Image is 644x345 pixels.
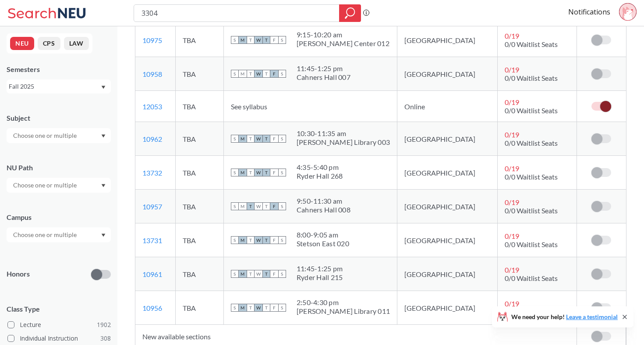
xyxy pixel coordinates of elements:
[255,270,262,278] span: W
[278,135,286,143] span: S
[505,74,558,82] span: 0/0 Waitlist Seats
[175,257,223,291] td: TBA
[270,236,278,244] span: F
[397,23,498,57] td: [GEOGRAPHIC_DATA]
[255,36,262,44] span: W
[270,270,278,278] span: F
[64,37,89,50] button: LAW
[175,190,223,223] td: TBA
[297,138,390,147] div: [PERSON_NAME] Library 003
[397,190,498,223] td: [GEOGRAPHIC_DATA]
[505,240,558,248] span: 0/0 Waitlist Seats
[297,273,343,282] div: Ryder Hall 215
[7,178,111,193] div: Dropdown arrow
[297,64,350,73] div: 11:45 - 1:25 pm
[7,65,111,74] div: Semesters
[9,130,82,141] input: Choose one or multiple
[397,223,498,257] td: [GEOGRAPHIC_DATA]
[7,333,111,344] label: Individual Instruction
[505,32,519,40] span: 0 / 19
[297,39,389,48] div: [PERSON_NAME] Center 012
[278,202,286,210] span: S
[231,304,239,312] span: S
[247,236,255,244] span: T
[231,36,239,44] span: S
[239,36,247,44] span: M
[297,73,350,82] div: Cahners Hall 007
[9,230,82,240] input: Choose one or multiple
[10,37,34,50] button: NEU
[270,135,278,143] span: F
[231,270,239,278] span: S
[505,299,519,308] span: 0 / 19
[101,134,106,138] svg: Dropdown arrow
[397,122,498,156] td: [GEOGRAPHIC_DATA]
[262,135,270,143] span: T
[505,106,558,115] span: 0/0 Waitlist Seats
[175,23,223,57] td: TBA
[297,129,390,138] div: 10:30 - 11:35 am
[239,202,247,210] span: M
[247,202,255,210] span: T
[175,223,223,257] td: TBA
[505,65,519,74] span: 0 / 19
[505,98,519,106] span: 0 / 19
[142,169,162,177] a: 13732
[239,270,247,278] span: M
[239,236,247,244] span: M
[7,269,30,279] p: Honors
[262,70,270,78] span: T
[505,206,558,215] span: 0/0 Waitlist Seats
[7,319,111,331] label: Lecture
[7,227,111,242] div: Dropdown arrow
[270,202,278,210] span: F
[297,264,343,273] div: 11:45 - 1:25 pm
[175,57,223,91] td: TBA
[297,197,350,205] div: 9:50 - 11:30 am
[231,169,239,176] span: S
[255,135,262,143] span: W
[142,102,162,111] a: 12053
[262,304,270,312] span: T
[278,70,286,78] span: S
[239,70,247,78] span: M
[101,86,106,89] svg: Dropdown arrow
[397,91,498,122] td: Online
[247,36,255,44] span: T
[255,304,262,312] span: W
[142,270,162,278] a: 10961
[505,198,519,206] span: 0 / 19
[255,236,262,244] span: W
[505,40,558,48] span: 0/0 Waitlist Seats
[7,128,111,143] div: Dropdown arrow
[142,236,162,244] a: 13731
[38,37,60,50] button: CPS
[247,135,255,143] span: T
[175,156,223,190] td: TBA
[297,163,343,172] div: 4:35 - 5:40 pm
[505,274,558,282] span: 0/0 Waitlist Seats
[247,70,255,78] span: T
[278,304,286,312] span: S
[231,202,239,210] span: S
[239,169,247,176] span: M
[231,236,239,244] span: S
[101,184,106,187] svg: Dropdown arrow
[231,70,239,78] span: S
[505,172,558,181] span: 0/0 Waitlist Seats
[142,135,162,143] a: 10962
[231,135,239,143] span: S
[239,135,247,143] span: M
[142,36,162,44] a: 10975
[297,239,349,248] div: Stetson East 020
[278,270,286,278] span: S
[297,307,390,316] div: [PERSON_NAME] Library 011
[255,70,262,78] span: W
[247,270,255,278] span: T
[101,234,106,237] svg: Dropdown arrow
[7,212,111,222] div: Campus
[247,304,255,312] span: T
[397,291,498,325] td: [GEOGRAPHIC_DATA]
[505,164,519,172] span: 0 / 19
[255,169,262,176] span: W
